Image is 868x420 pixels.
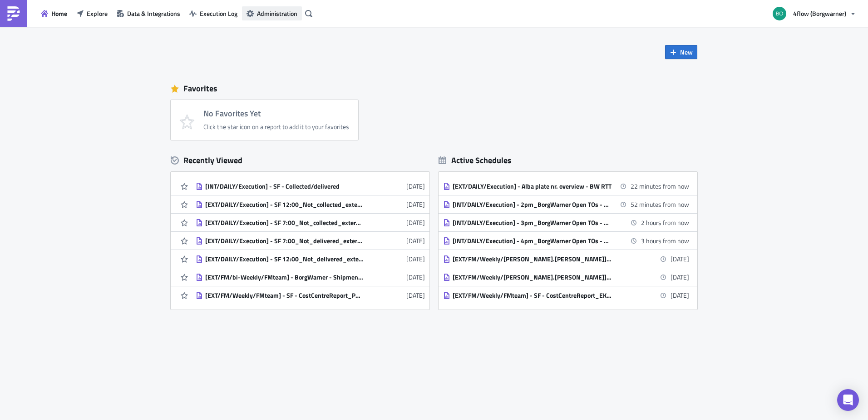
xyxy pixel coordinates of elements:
a: [EXT/FM/Weekly/[PERSON_NAME].[PERSON_NAME]] - SF - OLD_CostCentreReport_ESEIPT[DATE] [443,250,689,268]
div: [EXT/FM/Weekly/FMteam] - SF - CostCentreReport_PBLO [205,291,364,300]
img: PushMetrics [6,6,21,21]
span: Explore [87,9,108,18]
a: [INT/DAILY/Execution] - 4pm_BorgWarner Open TOs - 2 days check3 hours from now [443,232,689,250]
a: [INT/DAILY/Execution] - 3pm_BorgWarner Open TOs - 2 days check2 hours from now [443,214,689,231]
span: New [680,47,693,57]
a: [INT/DAILY/Execution] - SF - Collected/delivered[DATE] [196,177,425,195]
span: Home [51,9,67,18]
time: 2025-09-23T13:23:07Z [406,290,425,300]
a: [EXT/FM/Weekly/[PERSON_NAME].[PERSON_NAME]] - SF - NEW_CostCentreReport_ESEIPT[DATE] [443,268,689,286]
div: [EXT/DAILY/Execution] - SF 7:00_Not_delivered_external sending to carrier [205,237,364,245]
span: Execution Log [200,9,237,18]
a: [INT/DAILY/Execution] - 2pm_BorgWarner Open TOs - 2 days check52 minutes from now [443,195,689,213]
time: 2025-10-13 05:00 [671,272,689,282]
time: 2025-10-10 16:30 [641,236,689,245]
div: [EXT/FM/Weekly/[PERSON_NAME].[PERSON_NAME]] - SF - NEW_CostCentreReport_ESEIPT [453,273,612,281]
div: Favorites [171,82,697,95]
button: Data & Integrations [112,6,185,20]
a: [EXT/DAILY/Execution] - SF 12:00_Not_collected_external sending to carrier[DATE] [196,195,425,213]
button: Administration [242,6,302,20]
button: 4flow (Borgwarner) [767,4,861,24]
div: [INT/DAILY/Execution] - 3pm_BorgWarner Open TOs - 2 days check [453,219,612,227]
time: 2025-10-13 05:00 [671,290,689,300]
button: Home [36,6,72,20]
time: 2025-10-06T09:13:47Z [406,254,425,264]
div: [EXT/DAILY/Execution] - SF 7:00_Not_collected_external sending to carrier [205,219,364,227]
a: [EXT/DAILY/Execution] - SF 7:00_Not_delivered_external sending to carrier[DATE] [196,232,425,250]
div: [INT/DAILY/Execution] - 2pm_BorgWarner Open TOs - 2 days check [453,200,612,209]
time: 2025-10-10 14:00 [631,181,689,191]
span: 4flow (Borgwarner) [793,9,846,18]
span: Administration [257,9,297,18]
h4: No Favorites Yet [203,109,349,118]
a: [EXT/DAILY/Execution] - Alba plate nr. overview - BW RTT22 minutes from now [443,177,689,195]
img: Avatar [772,6,787,21]
div: [EXT/DAILY/Execution] - SF 12:00_Not_collected_external sending to carrier [205,200,364,209]
div: [EXT/FM/Weekly/FMteam] - SF - CostCentreReport_EKIBDE [453,291,612,300]
a: [EXT/FM/Weekly/FMteam] - SF - CostCentreReport_EKIBDE[DATE] [443,286,689,304]
div: Open Intercom Messenger [837,389,859,411]
button: Explore [72,6,112,20]
span: Data & Integrations [127,9,180,18]
div: Click the star icon on a report to add it to your favorites [203,123,349,131]
div: [EXT/DAILY/Execution] - Alba plate nr. overview - BW RTT [453,182,612,190]
button: New [665,45,697,59]
time: 2025-10-02T09:11:59Z [406,272,425,282]
div: Recently Viewed [171,154,429,167]
div: [INT/DAILY/Execution] - 4pm_BorgWarner Open TOs - 2 days check [453,237,612,245]
button: Execution Log [185,6,242,20]
time: 2025-10-06T09:16:04Z [406,200,425,209]
div: [INT/DAILY/Execution] - SF - Collected/delivered [205,182,364,190]
a: [EXT/DAILY/Execution] - SF 12:00_Not_delivered_external sending to carrier[DATE] [196,250,425,268]
div: Active Schedules [439,155,512,165]
div: [EXT/FM/Weekly/[PERSON_NAME].[PERSON_NAME]] - SF - OLD_CostCentreReport_ESEIPT [453,255,612,263]
a: [EXT/FM/Weekly/FMteam] - SF - CostCentreReport_PBLO[DATE] [196,286,425,304]
div: [EXT/FM/bi-Weekly/FMteam] - BorgWarner - Shipments with no billing run [205,273,364,281]
time: 2025-10-10 14:30 [631,200,689,209]
div: [EXT/DAILY/Execution] - SF 12:00_Not_delivered_external sending to carrier [205,255,364,263]
a: [EXT/FM/bi-Weekly/FMteam] - BorgWarner - Shipments with no billing run[DATE] [196,268,425,286]
time: 2025-10-10 15:30 [641,218,689,227]
a: [EXT/DAILY/Execution] - SF 7:00_Not_collected_external sending to carrier[DATE] [196,214,425,231]
time: 2025-10-06T09:15:43Z [406,218,425,227]
time: 2025-10-06T09:15:18Z [406,236,425,245]
time: 2025-10-13 05:00 [671,254,689,264]
time: 2025-10-06T10:03:56Z [406,181,425,191]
